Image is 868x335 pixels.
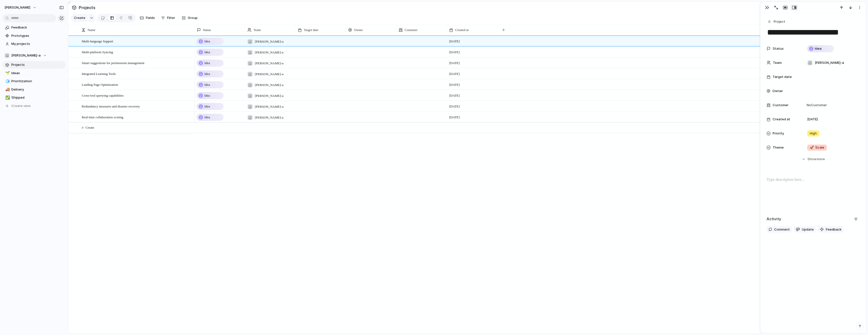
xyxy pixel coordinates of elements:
button: Fields [138,14,157,22]
span: Customer [773,103,789,108]
button: ✅ [5,95,10,100]
span: Target date [304,27,318,33]
span: Comment [774,227,790,232]
span: [PERSON_NAME]-a [255,39,283,44]
button: Create view [3,102,66,110]
span: [PERSON_NAME]-a [255,115,283,120]
span: [PERSON_NAME]-a [255,50,283,55]
span: Cross-tool querying capabilities [82,92,124,98]
span: No Customer [805,103,827,108]
span: Landing Page Optimization [82,81,118,87]
button: Group [179,14,200,22]
div: 🏢 [248,104,253,109]
span: [PERSON_NAME]-a [255,93,283,98]
span: Create [86,125,94,130]
span: Priority [773,131,784,136]
span: Multi-language Support [82,38,113,44]
span: Idea [815,46,822,51]
span: Update [802,227,814,232]
span: Created at [455,27,469,33]
a: 🚚Delivery [3,86,66,93]
span: Integrated Learning Tools [82,71,116,76]
span: Customer [405,27,418,33]
a: ✅Shipped [3,94,66,101]
span: Created at [773,117,790,122]
span: [DATE] [807,117,818,122]
div: ✅ [5,95,9,101]
span: Prioritization [11,79,64,84]
span: Owner [354,27,363,33]
a: 🌱Ideas [3,69,66,77]
span: Delivery [11,87,64,92]
button: Filter [159,14,177,22]
button: 🌱 [5,71,10,76]
span: [DATE] [449,50,460,55]
a: Feedback [3,24,66,31]
div: 🏢 [248,93,253,98]
button: Showmore [767,155,860,164]
div: 🧊Prioritization [3,77,66,85]
span: Team [773,60,782,65]
button: Feedback [818,226,844,233]
div: 🏢 [5,53,10,58]
h2: Activity [767,216,781,222]
span: Idea [204,61,210,66]
a: Prototypes [3,32,66,40]
span: [DATE] [449,61,460,66]
span: Show [807,157,817,162]
button: Update [794,226,816,233]
span: Idea [204,50,210,55]
span: Status [203,27,211,33]
span: Idea [204,82,210,87]
span: Project [774,19,785,24]
span: [DATE] [449,71,460,76]
span: Owner [772,89,783,94]
span: [DATE] [449,93,460,98]
span: [PERSON_NAME]-a [255,72,283,77]
span: Feedback [826,227,842,232]
div: 🏢 [248,115,253,120]
button: Comment [767,226,792,233]
span: Status [773,46,784,51]
button: Project [766,18,787,25]
span: Scale [810,145,824,150]
span: Idea [204,115,210,120]
span: Filter [167,15,175,20]
div: 🏢 [248,82,253,88]
span: Create [74,15,85,20]
button: 🚚 [5,87,10,92]
div: 🏢 [248,72,253,77]
span: Idea [204,39,210,44]
span: Group [188,15,198,20]
span: [PERSON_NAME]-a [255,61,283,66]
span: [PERSON_NAME]-a [255,104,283,109]
span: more [817,157,825,162]
span: Smart suggestions for permissions management [82,60,144,66]
div: 🏢 [248,61,253,66]
span: Projects [78,3,96,12]
span: High [810,131,817,136]
span: Projects [11,62,64,67]
div: 🏢 [248,39,253,44]
span: Fields [146,15,155,20]
span: [DATE] [449,115,460,120]
div: 🌱 [5,70,9,76]
button: [PERSON_NAME] [2,4,39,12]
span: Ideas [11,71,64,76]
button: 🏢[PERSON_NAME]-a [3,52,66,59]
a: My projects [3,40,66,48]
div: 🏢 [248,50,253,55]
span: Idea [204,71,210,76]
span: [PERSON_NAME]-a [11,53,41,58]
div: 🧊 [5,78,9,84]
span: [PERSON_NAME] [5,5,30,10]
span: 🚀 [810,145,814,149]
span: Real-time collaboration scoring [82,114,123,120]
span: Target date [773,74,792,79]
span: Idea [204,93,210,98]
button: Create [71,14,88,22]
span: Shipped [11,95,64,100]
span: Multi-platform Syncing [82,49,113,55]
